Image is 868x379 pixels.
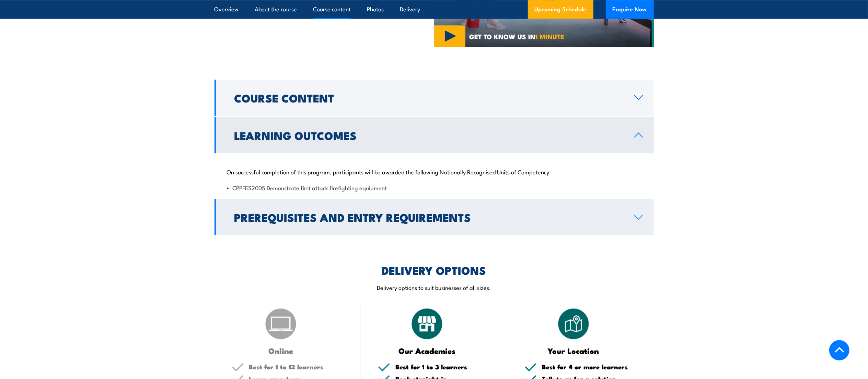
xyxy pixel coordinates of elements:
[234,93,623,102] h2: Course Content
[215,117,654,153] a: Learning Outcomes
[524,347,623,355] h3: Your Location
[215,80,654,116] a: Course Content
[378,347,476,355] h3: Our Academies
[227,168,641,175] p: On successful completion of this program, participants will be awarded the following Nationally R...
[395,364,490,370] h5: Best for 1 to 3 learners
[469,33,564,40] span: GET TO KNOW US IN
[234,212,623,222] h2: Prerequisites and Entry Requirements
[215,283,654,291] p: Delivery options to suit businesses of all sizes.
[535,31,564,41] strong: 1 MINUTE
[249,364,344,370] h5: Best for 1 to 12 learners
[382,265,486,275] h2: DELIVERY OPTIONS
[542,364,637,370] h5: Best for 4 or more learners
[227,184,641,192] li: CPPFES2005 Demonstrate first attack firefighting equipment
[232,347,330,355] h3: Online
[234,130,623,140] h2: Learning Outcomes
[215,199,654,235] a: Prerequisites and Entry Requirements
